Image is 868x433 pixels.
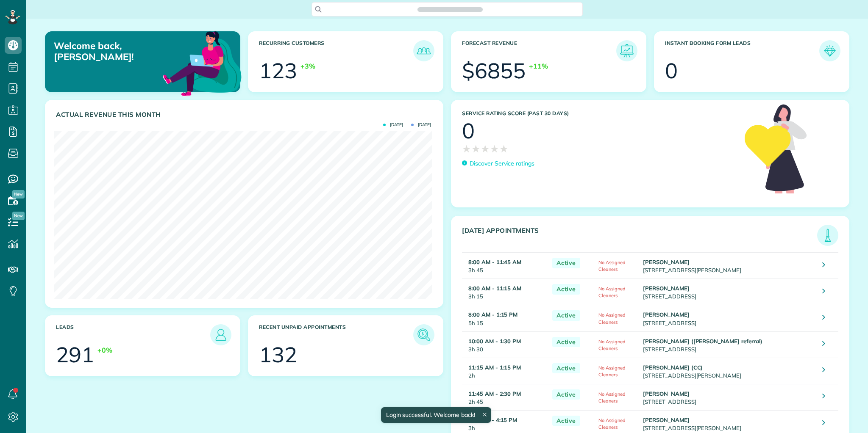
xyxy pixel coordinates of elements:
span: New [12,212,25,220]
strong: [PERSON_NAME] [643,416,690,423]
div: 132 [259,344,297,365]
div: 0 [462,120,475,141]
img: icon_form_leads-04211a6a04a5b2264e4ee56bc0799ec3eb69b7e499cbb523a139df1d13a81ae0.png [821,42,838,59]
div: 0 [665,60,678,81]
h3: Instant Booking Form Leads [665,40,819,61]
strong: 8:00 AM - 1:15 PM [468,311,517,318]
span: ★ [471,141,481,156]
td: 3h 30 [462,331,548,358]
span: ★ [499,141,509,156]
span: No Assigned Cleaners [598,365,626,378]
strong: 11:15 AM - 1:15 PM [468,364,521,371]
strong: 8:00 AM - 11:15 AM [468,285,521,292]
strong: 1:15 PM - 4:15 PM [468,416,517,423]
span: Active [552,258,580,268]
img: dashboard_welcome-42a62b7d889689a78055ac9021e634bf52bae3f8056760290aed330b23ab8690.png [161,22,243,104]
div: +0% [97,345,112,355]
div: +3% [300,61,315,71]
td: [STREET_ADDRESS] [641,279,816,305]
span: No Assigned Cleaners [598,417,626,430]
span: No Assigned Cleaners [598,339,626,351]
td: 2h [462,358,548,384]
img: icon_unpaid_appointments-47b8ce3997adf2238b356f14209ab4cced10bd1f174958f3ca8f1d0dd7fffeee.png [415,326,432,343]
img: icon_todays_appointments-901f7ab196bb0bea1936b74009e4eb5ffbc2d2711fa7634e0d609ed5ef32b18b.png [819,227,836,244]
h3: Service Rating score (past 30 days) [462,110,736,116]
strong: [PERSON_NAME] [643,285,690,292]
span: Active [552,337,580,348]
strong: 10:00 AM - 1:30 PM [468,338,521,345]
strong: [PERSON_NAME] [643,311,690,318]
span: Active [552,416,580,426]
span: No Assigned Cleaners [598,259,626,272]
span: Active [552,284,580,295]
div: 123 [259,60,297,81]
span: Search ZenMaid… [426,5,474,14]
span: Active [552,363,580,374]
strong: [PERSON_NAME] (CC) [643,364,703,371]
h3: Actual Revenue this month [56,111,434,119]
div: 291 [56,344,94,365]
img: icon_forecast_revenue-8c13a41c7ed35a8dcfafea3cbb826a0462acb37728057bba2d056411b612bbbe.png [618,42,635,59]
td: [STREET_ADDRESS][PERSON_NAME] [641,253,816,279]
strong: 11:45 AM - 2:30 PM [468,390,521,397]
td: [STREET_ADDRESS] [641,384,816,410]
h3: Recurring Customers [259,40,413,61]
span: Active [552,389,580,400]
td: [STREET_ADDRESS][PERSON_NAME] [641,358,816,384]
strong: [PERSON_NAME] ([PERSON_NAME] referral) [643,338,762,345]
img: icon_leads-1bed01f49abd5b7fead27621c3d59655bb73ed531f8eeb49469d10e621d6b896.png [212,326,229,343]
p: Discover Service ratings [470,159,534,168]
td: 3h 15 [462,279,548,305]
div: Login successful. Welcome back! [381,407,491,423]
span: Active [552,310,580,321]
span: ★ [462,141,471,156]
span: ★ [490,141,499,156]
td: 2h 45 [462,384,548,410]
td: [STREET_ADDRESS] [641,305,816,331]
td: 3h 45 [462,253,548,279]
div: $6855 [462,60,526,81]
h3: [DATE] Appointments [462,227,817,246]
span: ★ [481,141,490,156]
span: No Assigned Cleaners [598,312,626,325]
p: Welcome back, [PERSON_NAME]! [54,40,178,63]
span: No Assigned Cleaners [598,286,626,298]
h3: Forecast Revenue [462,40,616,61]
div: +11% [529,61,548,71]
td: 5h 15 [462,305,548,331]
a: Discover Service ratings [462,159,534,168]
td: [STREET_ADDRESS] [641,331,816,358]
h3: Leads [56,324,210,345]
span: No Assigned Cleaners [598,391,626,404]
img: icon_recurring_customers-cf858462ba22bcd05b5a5880d41d6543d210077de5bb9ebc9590e49fd87d84ed.png [415,42,432,59]
strong: [PERSON_NAME] [643,390,690,397]
strong: [PERSON_NAME] [643,259,690,265]
span: [DATE] [383,123,403,127]
span: [DATE] [411,123,431,127]
strong: 8:00 AM - 11:45 AM [468,259,521,265]
h3: Recent unpaid appointments [259,324,413,345]
span: New [12,190,25,199]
